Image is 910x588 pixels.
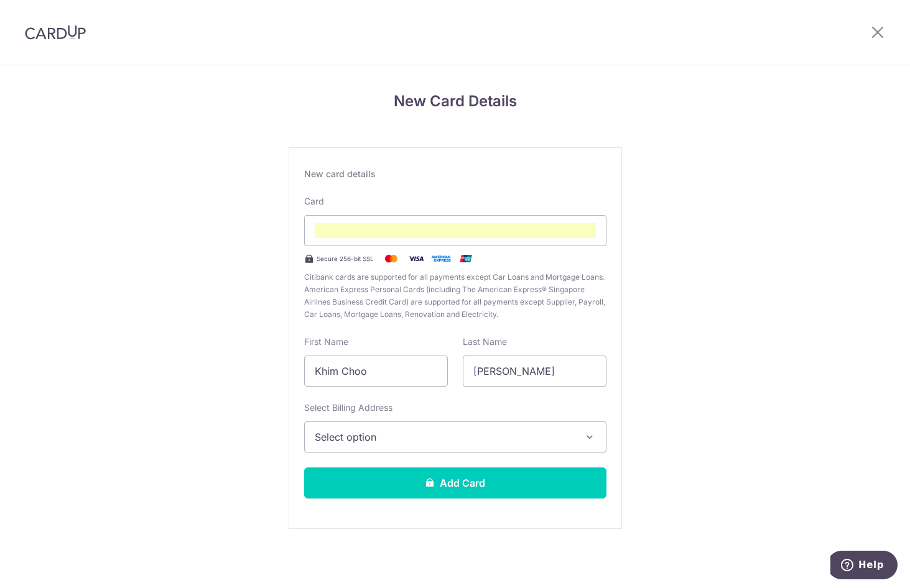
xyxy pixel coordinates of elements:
[315,223,596,238] iframe: Secure card payment input frame
[429,251,453,266] img: .alt.amex
[304,356,448,387] input: Cardholder First Name
[453,251,478,266] img: .alt.unionpay
[463,356,606,387] input: Cardholder Last Name
[304,421,606,452] button: Select option
[25,25,86,40] img: CardUp
[379,251,404,266] img: Mastercard
[463,336,507,348] label: Last Name
[304,195,324,208] label: Card
[304,336,348,348] label: First Name
[404,251,429,266] img: Visa
[317,254,374,264] span: Secure 256-bit SSL
[304,168,606,180] div: New card details
[830,551,898,582] iframe: Opens a widget where you can find more information
[304,467,606,498] button: Add Card
[304,271,606,321] span: Citibank cards are supported for all payments except Car Loans and Mortgage Loans. American Expre...
[315,430,573,444] span: Select option
[304,402,392,414] label: Select Billing Address
[289,90,622,113] h4: New Card Details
